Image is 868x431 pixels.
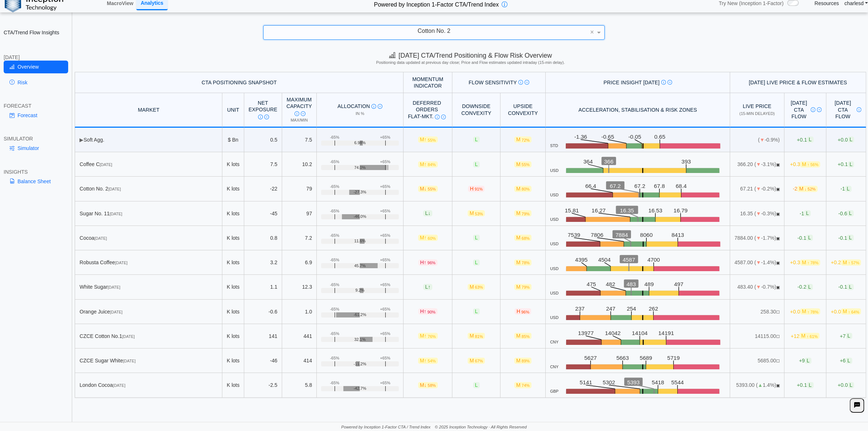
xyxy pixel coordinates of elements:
[776,162,780,167] span: OPEN: Market session is currently open.
[848,136,855,143] span: L
[591,232,603,238] text: 7806
[222,152,244,177] td: K lots
[776,187,780,191] span: OPEN: Market session is currently open.
[776,261,780,265] span: OPEN: Market session is currently open.
[79,235,218,241] div: Cocoa
[380,282,390,287] div: +65%
[441,115,446,119] img: Read More
[521,310,529,314] span: 96%
[645,281,654,287] text: 489
[675,281,684,287] text: 497
[108,187,121,191] span: [DATE]
[473,161,480,168] span: L
[222,300,244,324] td: K lots
[222,177,244,201] td: K lots
[628,134,641,140] text: -0.05
[800,259,820,266] span: M
[550,217,558,222] span: USD
[330,159,339,164] div: -65%
[222,226,244,250] td: K lots
[587,281,596,287] text: 475
[514,136,532,143] span: M
[258,115,263,119] img: Info
[79,210,218,217] div: Sugar No. 11
[576,305,585,312] text: 237
[222,324,244,349] td: K lots
[831,308,861,315] span: +0.0
[620,207,635,213] text: 16.35
[847,235,854,241] span: L
[776,310,780,314] span: NO FEED: Live data feed not provided for this market.
[468,284,485,290] span: M
[330,307,339,312] div: -65%
[4,142,68,154] a: Simulator
[606,281,616,287] text: 482
[730,177,785,201] td: 67.21 ( -0.2%)
[518,80,523,85] img: Info
[578,330,594,336] text: 13977
[4,103,68,109] div: FORECAST
[282,324,317,349] td: 441
[674,207,689,213] text: 16.79
[423,210,432,216] span: L
[354,214,366,219] span: -46.0%
[244,177,282,201] td: -22
[756,284,761,290] span: ▼
[282,275,317,299] td: 12.3
[848,310,860,314] span: ↑ 64%
[468,186,484,192] span: H
[654,134,665,140] text: 0.65
[791,333,820,339] span: +12
[435,115,440,119] img: Info
[75,93,222,128] th: MARKET
[776,212,780,216] span: OPEN: Market session is currently open.
[301,111,305,116] img: Read More
[599,257,611,263] text: 4504
[756,161,761,167] span: ▼
[730,128,785,152] td: ( -0.9%)
[635,183,646,189] text: 67.2
[94,236,107,240] span: [DATE]
[730,72,866,93] th: [DATE] Live Price & Flow Estimates
[649,305,659,312] text: 262
[330,184,339,189] div: -65%
[649,207,663,213] text: 16.53
[798,235,813,241] span: -0.1
[682,158,692,165] text: 393
[354,312,366,317] span: -61.2%
[100,162,112,167] span: [DATE]
[574,134,587,140] text: -1.36
[282,201,317,226] td: 97
[550,266,558,271] span: USD
[475,285,483,289] span: 63%
[418,161,438,168] span: M
[632,330,648,336] text: 14104
[584,158,593,165] text: 364
[424,309,427,315] span: ↑
[807,334,818,339] span: ↑ 61%
[428,162,436,167] span: 84%
[418,28,451,34] span: Cotton No. 2
[793,186,818,192] span: -2
[846,333,852,339] span: L
[522,261,530,265] span: 78%
[847,210,854,216] span: L
[806,235,813,241] span: L
[807,261,819,265] span: ↑ 78%
[222,201,244,226] td: K lots
[4,54,68,61] div: [DATE]
[77,60,864,65] h5: Positioning data updated at previous day close; Price and Flow estimates updated intraday (15-min...
[730,275,785,299] td: 483.40 ( -0.7%)
[838,235,854,241] span: -0.1
[838,136,854,143] span: +0.0
[730,152,785,177] td: 366.20 ( -3.1%)
[380,159,390,164] div: +65%
[282,128,317,152] td: 7.5
[776,236,780,240] span: OPEN: Market session is currently open.
[592,207,606,213] text: 16.27
[428,211,431,216] span: ↓
[404,72,452,93] th: Momentum Indicator
[522,187,530,191] span: 80%
[730,300,785,324] td: 258.30
[838,210,854,216] span: -0.6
